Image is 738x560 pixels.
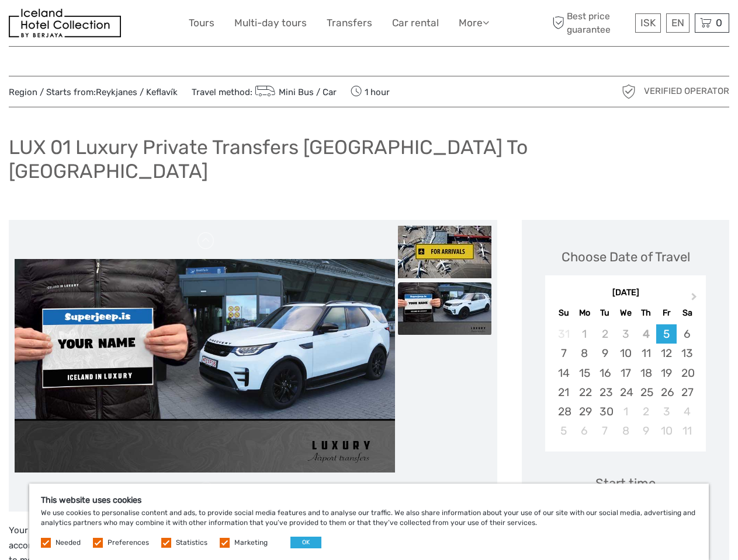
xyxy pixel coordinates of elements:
a: Tours [189,15,214,32]
div: Choose Saturday, October 11th, 2025 [677,421,697,440]
div: Th [636,305,656,321]
div: Not available Tuesday, September 2nd, 2025 [595,324,615,344]
div: Choose Friday, September 26th, 2025 [656,383,677,402]
span: Best price guarantee [549,10,632,36]
span: Travel method: [192,83,337,100]
span: Verified Operator [644,85,729,97]
div: Not available Sunday, August 31st, 2025 [553,324,574,344]
div: Tu [595,305,615,321]
div: Choose Saturday, September 6th, 2025 [677,324,697,344]
a: More [459,15,489,32]
div: Choose Friday, October 10th, 2025 [656,421,677,440]
div: Choose Thursday, September 18th, 2025 [636,363,656,383]
div: Choose Thursday, October 2nd, 2025 [636,402,656,421]
img: d17cabca94be4cdf9a944f0c6cf5d444_slider_thumbnail.jpg [398,226,491,278]
div: Choose Wednesday, October 1st, 2025 [615,402,636,421]
div: Choose Monday, October 6th, 2025 [574,421,595,440]
span: ISK [640,17,656,29]
div: Start time [595,474,656,492]
div: Choose Wednesday, October 8th, 2025 [615,421,636,440]
div: [DATE] [545,287,706,299]
div: Choose Saturday, October 4th, 2025 [677,402,697,421]
div: Choose Monday, September 29th, 2025 [574,402,595,421]
div: Mo [574,305,595,321]
label: Statistics [176,538,207,548]
button: Next Month [686,290,705,309]
div: Not available Thursday, September 4th, 2025 [636,324,656,344]
div: Choose Thursday, September 11th, 2025 [636,344,656,363]
div: Choose Monday, September 15th, 2025 [574,363,595,383]
p: We're away right now. Please check back later! [16,20,132,30]
img: 16fb447c7d50440eaa484c9a0dbf045b_slider_thumbnail.jpeg [398,282,491,335]
div: Choose Saturday, September 13th, 2025 [677,344,697,363]
div: Choose Tuesday, October 7th, 2025 [595,421,615,440]
span: 1 hour [351,83,390,100]
div: Choose Tuesday, September 23rd, 2025 [595,383,615,402]
div: Choose Monday, September 8th, 2025 [574,344,595,363]
div: Choose Sunday, October 5th, 2025 [553,421,574,440]
div: EN [666,13,690,33]
label: Preferences [108,538,149,548]
div: Su [553,305,574,321]
div: Choose Thursday, October 9th, 2025 [636,421,656,440]
div: Choose Wednesday, September 10th, 2025 [615,344,636,363]
button: Open LiveChat chat widget [134,18,148,32]
div: Choose Friday, September 5th, 2025 [656,324,677,344]
img: 481-8f989b07-3259-4bb0-90ed-3da368179bdc_logo_small.jpg [9,9,121,37]
div: Choose Saturday, September 20th, 2025 [677,363,697,383]
h1: LUX 01 Luxury Private Transfers [GEOGRAPHIC_DATA] To [GEOGRAPHIC_DATA] [9,135,729,183]
div: Choose Sunday, September 28th, 2025 [553,402,574,421]
h5: This website uses cookies [41,495,697,505]
span: Region / Starts from: [9,86,178,99]
div: Choose Friday, September 19th, 2025 [656,363,677,383]
div: month 2025-09 [549,324,702,440]
img: 16fb447c7d50440eaa484c9a0dbf045b_main_slider.jpeg [15,259,395,473]
div: Choose Saturday, September 27th, 2025 [677,383,697,402]
img: verified_operator_grey_128.png [619,82,638,101]
a: Mini Bus / Car [252,87,337,97]
div: Choose Friday, October 3rd, 2025 [656,402,677,421]
div: Not available Wednesday, September 3rd, 2025 [615,324,636,344]
div: We [615,305,636,321]
div: Choose Sunday, September 21st, 2025 [553,383,574,402]
div: Choose Wednesday, September 24th, 2025 [615,383,636,402]
div: Choose Thursday, September 25th, 2025 [636,383,656,402]
button: OK [290,537,321,548]
div: Choose Sunday, September 14th, 2025 [553,363,574,383]
div: Not available Monday, September 1st, 2025 [574,324,595,344]
div: Sa [677,305,697,321]
label: Needed [56,538,81,548]
div: We use cookies to personalise content and ads, to provide social media features and to analyse ou... [29,484,709,560]
div: Choose Tuesday, September 16th, 2025 [595,363,615,383]
label: Marketing [234,538,268,548]
div: Choose Date of Travel [562,248,690,266]
div: Choose Sunday, September 7th, 2025 [553,344,574,363]
div: Choose Monday, September 22nd, 2025 [574,383,595,402]
div: Choose Friday, September 12th, 2025 [656,344,677,363]
div: Choose Tuesday, September 30th, 2025 [595,402,615,421]
div: Choose Tuesday, September 9th, 2025 [595,344,615,363]
a: Multi-day tours [234,15,307,32]
div: Fr [656,305,677,321]
a: Car rental [392,15,439,32]
a: Reykjanes / Keflavík [96,87,178,97]
div: Choose Wednesday, September 17th, 2025 [615,363,636,383]
span: 0 [714,17,724,29]
a: Transfers [327,15,372,32]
